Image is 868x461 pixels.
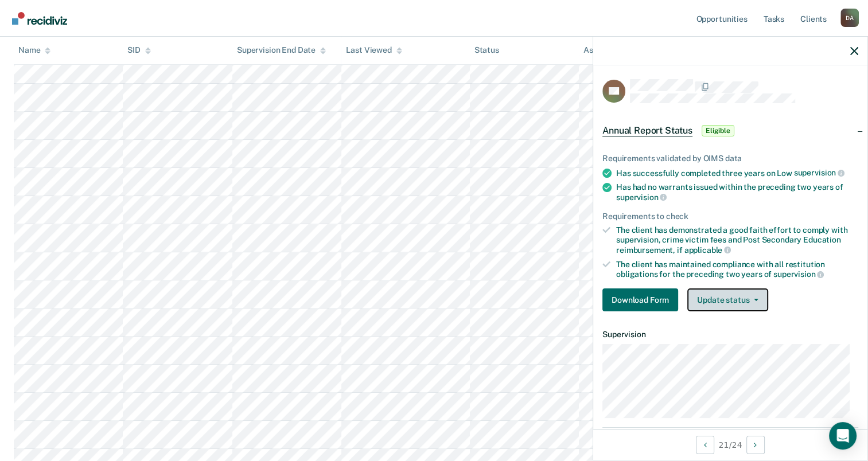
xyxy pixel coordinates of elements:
[593,112,867,149] div: Annual Report StatusEligible
[840,9,859,27] div: D A
[18,46,50,56] div: Name
[702,125,734,136] span: Eligible
[127,46,151,56] div: SID
[602,288,683,311] a: Navigate to form link
[794,168,844,177] span: supervision
[616,168,858,178] div: Has successfully completed three years on Low
[593,429,867,460] div: 21 / 24
[616,182,858,202] div: Has had no warrants issued within the preceding two years of
[773,269,824,279] span: supervision
[602,212,858,221] div: Requirements to check
[616,193,667,202] span: supervision
[746,436,765,454] button: Next Opportunity
[684,245,731,255] span: applicable
[602,154,858,163] div: Requirements validated by OIMS data
[583,46,637,56] div: Assigned to
[616,260,858,279] div: The client has maintained compliance with all restitution obligations for the preceding two years of
[687,288,768,311] button: Update status
[602,330,858,339] dt: Supervision
[474,46,499,56] div: Status
[602,125,692,136] span: Annual Report Status
[840,9,859,27] button: Profile dropdown button
[829,422,857,450] div: Open Intercom Messenger
[346,46,402,56] div: Last Viewed
[602,288,678,311] button: Download Form
[12,12,67,25] img: Recidiviz
[237,46,326,56] div: Supervision End Date
[696,436,714,454] button: Previous Opportunity
[616,225,858,255] div: The client has demonstrated a good faith effort to comply with supervision, crime victim fees and...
